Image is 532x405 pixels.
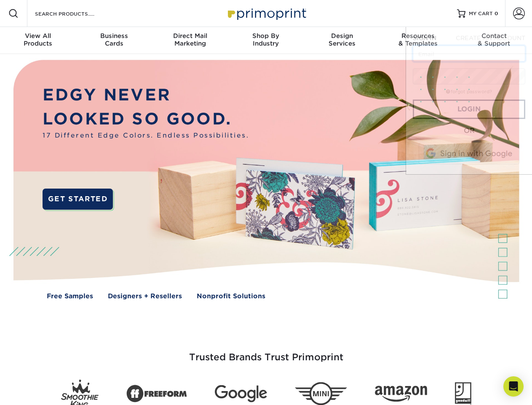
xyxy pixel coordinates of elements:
[152,32,228,40] span: Direct Mail
[152,27,228,54] a: Direct MailMarketing
[469,10,493,17] span: MY CART
[108,292,182,301] a: Designers + Resellers
[455,382,471,405] img: Goodwill
[304,32,380,40] span: Design
[413,46,525,62] input: Email
[228,32,304,40] span: Shop By
[380,32,456,47] div: & Templates
[503,376,524,397] div: Open Intercom Messenger
[495,11,498,16] span: 0
[215,385,267,402] img: Google
[43,83,249,107] p: EDGY NEVER
[413,35,436,41] span: SIGN IN
[76,27,152,54] a: BusinessCards
[152,32,228,47] div: Marketing
[380,32,456,40] span: Resources
[43,107,249,131] p: LOOKED SO GOOD.
[20,332,513,373] h3: Trusted Brands Trust Primoprint
[380,27,456,54] a: Resources& Templates
[76,32,152,47] div: Cards
[34,8,116,19] input: SEARCH PRODUCTS.....
[375,386,427,402] img: Amazon
[413,126,525,136] div: OR
[228,27,304,54] a: Shop ByIndustry
[76,32,152,40] span: Business
[413,100,525,119] a: Login
[228,32,304,47] div: Industry
[47,292,93,301] a: Free Samples
[446,89,492,94] a: forgot password?
[304,32,380,47] div: Services
[2,379,72,402] iframe: Google Customer Reviews
[224,4,308,22] img: Primoprint
[43,189,113,210] a: GET STARTED
[456,35,525,41] span: CREATE AN ACCOUNT
[43,131,249,140] span: 17 Different Edge Colors. Endless Possibilities.
[197,292,265,301] a: Nonprofit Solutions
[304,27,380,54] a: DesignServices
